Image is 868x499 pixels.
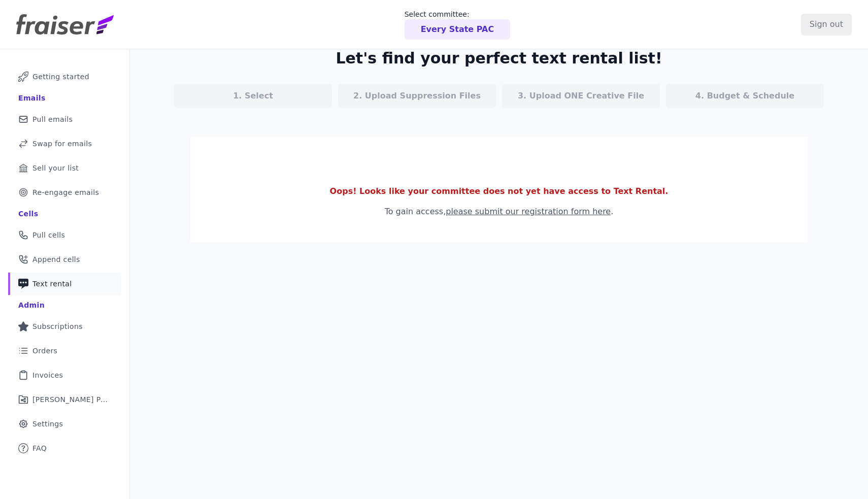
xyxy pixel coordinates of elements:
[32,139,92,149] span: Swap for emails
[8,248,121,271] a: Append cells
[32,370,63,380] span: Invoices
[32,163,79,173] span: Sell your list
[8,315,121,338] a: Subscriptions
[32,230,65,240] span: Pull cells
[518,90,644,102] p: 3. Upload ONE Creative File
[8,108,121,130] a: Pull emails
[18,300,45,310] div: Admin
[32,321,83,331] span: Subscriptions
[421,23,494,36] p: Every State PAC
[8,224,121,246] a: Pull cells
[32,443,47,453] span: FAQ
[8,437,121,459] a: FAQ
[8,273,121,295] a: Text rental
[207,206,791,218] p: To gain access, .
[695,90,794,102] p: 4. Budget & Schedule
[8,157,121,179] a: Sell your list
[336,49,662,68] h2: Let's find your perfect text rental list!
[32,394,109,405] span: [PERSON_NAME] Performance
[207,185,791,197] p: Oops! Looks like your committee does not yet have access to Text Rental.
[32,254,80,264] span: Append cells
[405,9,511,19] p: Select committee:
[32,346,57,356] span: Orders
[32,72,89,82] span: Getting started
[32,187,99,197] span: Re-engage emails
[8,340,121,362] a: Orders
[8,413,121,435] a: Settings
[8,364,121,386] a: Invoices
[801,14,852,35] input: Sign out
[18,93,46,103] div: Emails
[8,388,121,411] a: [PERSON_NAME] Performance
[405,9,511,40] a: Select committee: Every State PAC
[8,132,121,155] a: Swap for emails
[32,419,63,429] span: Settings
[446,207,611,216] a: please submit our registration form here
[8,65,121,88] a: Getting started
[32,114,73,124] span: Pull emails
[233,90,273,102] p: 1. Select
[18,209,38,219] div: Cells
[8,181,121,204] a: Re-engage emails
[32,279,72,289] span: Text rental
[353,90,481,102] p: 2. Upload Suppression Files
[16,14,114,35] img: Fraiser Logo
